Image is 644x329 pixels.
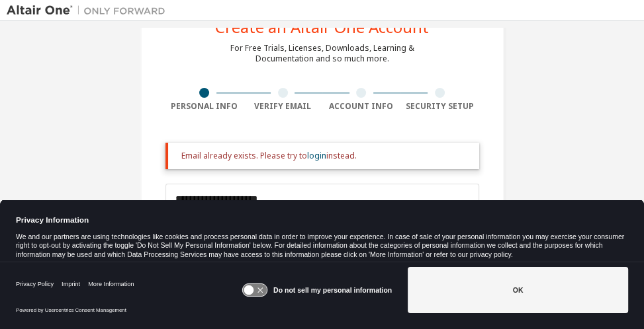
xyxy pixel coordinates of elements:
[400,101,479,112] div: Security Setup
[7,4,172,17] img: Altair One
[230,43,414,64] div: For Free Trials, Licenses, Downloads, Learning & Documentation and so much more.
[244,101,322,112] div: Verify Email
[307,150,326,161] a: login
[215,19,429,35] div: Create an Altair One Account
[165,101,244,112] div: Personal Info
[322,101,401,112] div: Account Info
[181,151,469,161] div: Email already exists. Please try to instead.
